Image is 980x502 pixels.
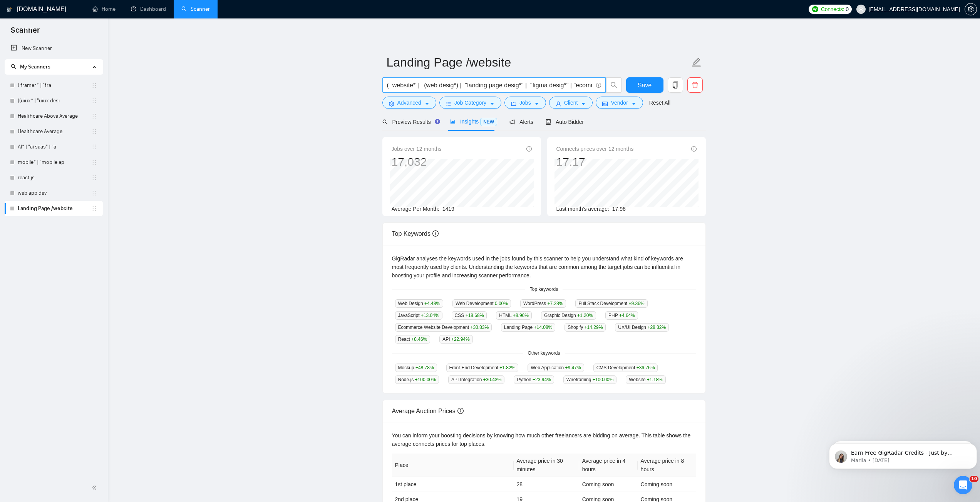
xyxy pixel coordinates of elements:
span: WordPress [520,299,566,308]
span: +4.48 % [424,301,440,306]
a: web app dev [18,185,91,201]
th: Average price in 30 minutes [514,454,579,477]
span: Jobs over 12 months [392,145,442,153]
span: info-circle [457,408,464,414]
span: caret-down [424,101,430,107]
span: +9.47 % [565,365,581,370]
span: 10 [970,476,978,482]
button: barsJob Categorycaret-down [439,97,501,109]
button: idcardVendorcaret-down [596,97,643,109]
button: copy [668,77,683,93]
li: Landing Page /website [5,201,103,216]
td: 1st place [392,477,514,492]
span: +100.00 % [593,377,613,382]
th: Average price in 4 hours [579,454,638,477]
a: react js [18,170,91,185]
span: My Scanners [20,63,50,70]
a: ((uiux* | "uiux desi [18,93,91,108]
a: AI* | "ai saas" | "a [18,139,91,155]
span: Top keywords [525,286,563,293]
span: Shopify [565,323,606,332]
button: Save [626,77,663,93]
span: Advanced [397,98,421,107]
span: info-circle [596,83,601,88]
span: NEW [480,118,497,126]
span: +7.28 % [547,301,563,306]
span: Web Application [528,364,584,372]
span: caret-down [489,101,495,107]
span: +18.68 % [466,313,484,318]
span: Node.js [395,375,439,384]
input: Search Freelance Jobs... [387,80,593,90]
div: Top Keywords [392,223,696,245]
span: search [382,119,388,125]
span: folder [511,101,516,107]
span: 0 [846,5,849,13]
span: Front-End Development [446,364,519,372]
span: holder [91,159,97,165]
button: folderJobscaret-down [504,97,546,109]
span: info-circle [526,146,532,152]
li: New Scanner [5,41,103,56]
img: logo [7,3,12,16]
span: +14.08 % [534,325,553,330]
span: My Scanners [11,63,50,70]
span: holder [91,113,97,119]
button: userClientcaret-down [549,97,593,109]
span: area-chart [450,119,456,124]
span: user [556,101,561,107]
span: Last month's average: [556,206,609,212]
span: +28.32 % [647,325,666,330]
span: caret-down [631,101,637,107]
div: 17,032 [392,155,442,169]
span: +1.20 % [577,313,593,318]
span: Insights [450,118,497,125]
div: Average Auction Prices [392,400,696,422]
span: +30.43 % [483,377,502,382]
span: 0.00 % [495,301,508,306]
span: Auto Bidder [546,119,584,125]
span: CMS Development [593,364,658,372]
span: +23.94 % [533,377,551,382]
li: ((uiux* | "uiux desi [5,93,103,108]
button: settingAdvancedcaret-down [382,97,436,109]
span: user [858,7,864,12]
span: holder [91,175,97,181]
span: Ecommerce Website Development [395,323,492,332]
img: upwork-logo.png [812,6,818,12]
span: +13.04 % [421,313,439,318]
th: Place [392,454,514,477]
span: idcard [602,101,608,107]
button: search [606,77,622,93]
span: +100.00 % [415,377,436,382]
a: dashboardDashboard [131,6,166,12]
span: search [11,64,16,69]
a: mobile* | "mobile ap [18,155,91,170]
span: holder [91,98,97,104]
span: Alerts [509,119,533,125]
span: CSS [452,311,487,320]
span: API [439,335,472,344]
span: +14.29 % [585,325,603,330]
span: +22.94 % [451,337,470,342]
span: Mockup [395,364,437,372]
span: delete [688,82,702,88]
a: Healthcare Average [18,124,91,139]
span: UX/UI Design [615,323,669,332]
input: Scanner name... [387,53,690,72]
iframe: Intercom notifications message [826,427,980,481]
span: Web Design [395,299,444,308]
button: delete [687,77,703,93]
td: Coming soon [579,477,638,492]
span: holder [91,205,97,212]
a: setting [965,6,977,12]
span: Jobs [519,98,531,107]
li: web app dev [5,185,103,201]
div: You can inform your boosting decisions by knowing how much other freelancers are bidding on avera... [392,431,696,448]
td: Coming soon [638,477,696,492]
span: Save [638,80,652,90]
span: API Integration [448,375,504,384]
